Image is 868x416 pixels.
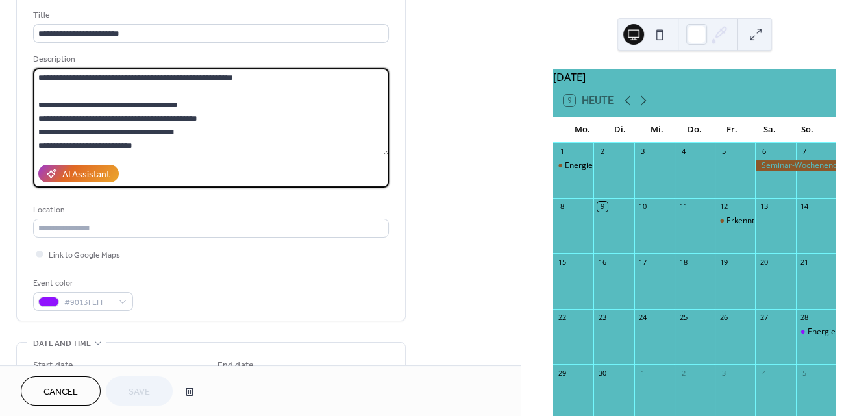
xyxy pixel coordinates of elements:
[33,359,73,373] div: Start date
[678,313,688,323] div: 25
[759,368,769,378] div: 4
[33,337,91,350] span: Date and time
[38,165,119,182] button: AI Assistant
[800,368,810,378] div: 5
[33,8,386,22] div: Title
[676,117,713,143] div: Do.
[557,147,567,156] div: 1
[638,257,648,267] div: 17
[62,168,110,182] div: AI Assistant
[719,313,728,323] div: 26
[800,147,810,156] div: 7
[719,257,728,267] div: 19
[553,160,593,171] div: Energie und Heilung
[796,326,836,337] div: Energie- und Heilungstag
[678,202,688,212] div: 11
[800,313,810,323] div: 28
[759,257,769,267] div: 20
[557,313,567,323] div: 22
[557,202,567,212] div: 8
[601,117,639,143] div: Di.
[557,257,567,267] div: 15
[553,69,836,85] div: [DATE]
[33,203,386,217] div: Location
[597,313,607,323] div: 23
[719,202,728,212] div: 12
[759,202,769,212] div: 13
[64,296,112,310] span: #9013FEFF
[597,202,607,212] div: 9
[564,117,601,143] div: Mo.
[719,368,728,378] div: 3
[788,117,826,143] div: So.
[597,257,607,267] div: 16
[565,160,638,171] div: Energie und Heilung
[751,117,789,143] div: Sa.
[33,53,386,66] div: Description
[755,160,836,171] div: Seminar-Wochenende der Energie- und Schwingungslehre
[726,215,822,226] div: Erkenntnis- und Heilabend
[759,147,769,156] div: 6
[713,117,751,143] div: Fr.
[678,368,688,378] div: 2
[715,215,755,226] div: Erkenntnis- und Heilabend
[638,368,648,378] div: 1
[678,147,688,156] div: 4
[638,147,648,156] div: 3
[719,147,728,156] div: 5
[800,202,810,212] div: 14
[759,313,769,323] div: 27
[49,249,120,262] span: Link to Google Maps
[33,276,130,290] div: Event color
[557,368,567,378] div: 29
[217,359,254,373] div: End date
[638,313,648,323] div: 24
[597,368,607,378] div: 30
[21,376,101,406] button: Cancel
[597,147,607,156] div: 2
[638,202,648,212] div: 10
[800,257,810,267] div: 21
[43,385,78,399] span: Cancel
[678,257,688,267] div: 18
[639,117,676,143] div: Mi.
